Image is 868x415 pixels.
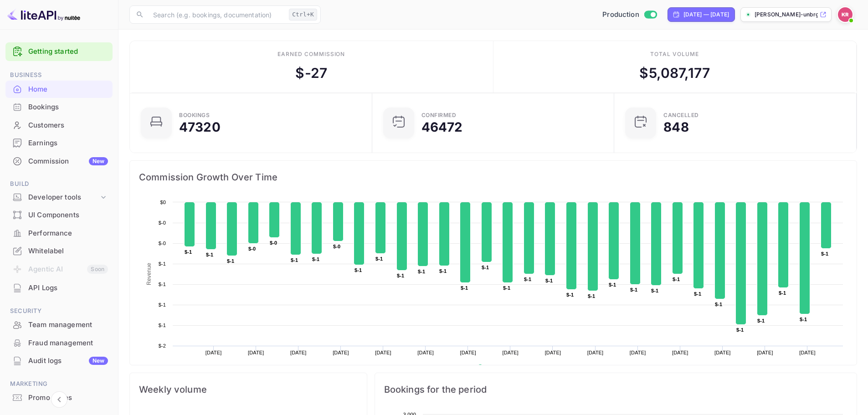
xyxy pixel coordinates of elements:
[757,318,765,323] text: $-1
[5,242,113,260] div: Whitelabel
[289,9,317,20] div: Ctrl+K
[5,117,113,133] a: Customers
[139,382,358,397] span: Weekly volume
[5,334,113,351] a: Fraud management
[588,293,595,299] text: $-1
[28,393,108,403] div: Promo codes
[7,7,80,22] img: LiteAPI logo
[5,153,113,170] div: CommissionNew
[5,379,113,389] span: Marketing
[159,261,166,266] text: $-1
[159,302,166,307] text: $-1
[486,364,509,371] text: Revenue
[5,352,113,370] div: Audit logsNew
[524,277,531,282] text: $-1
[5,242,113,259] a: Whitelabel
[89,357,108,365] div: New
[757,350,773,355] text: [DATE]
[146,263,152,285] text: Revenue
[28,120,108,131] div: Customers
[599,10,660,20] div: Switch to Sandbox mode
[5,70,113,80] span: Business
[375,256,383,261] text: $-1
[673,277,680,282] text: $-1
[5,42,113,61] div: Getting started
[5,352,113,369] a: Audit logsNew
[397,273,404,278] text: $-1
[639,63,710,83] div: $ 5,087,177
[28,283,108,293] div: API Logs
[270,240,277,246] text: $-0
[5,279,113,296] a: API Logs
[28,338,108,348] div: Fraud management
[160,200,166,205] text: $0
[248,246,256,251] text: $-0
[800,317,807,322] text: $-1
[5,117,113,134] div: Customers
[663,121,688,133] div: 848
[148,5,285,24] input: Search (e.g. bookings, documentation)
[736,327,744,333] text: $-1
[312,256,319,262] text: $-1
[503,285,510,291] text: $-1
[159,220,166,225] text: $-0
[5,206,113,223] a: UI Components
[290,350,307,355] text: [DATE]
[5,134,113,151] a: Earnings
[650,50,699,58] div: Total volume
[609,282,616,287] text: $-1
[5,316,113,333] a: Team management
[417,350,434,355] text: [DATE]
[333,350,349,355] text: [DATE]
[694,291,701,297] text: $-1
[159,282,166,287] text: $-1
[461,285,468,291] text: $-1
[715,302,722,307] text: $-1
[566,292,574,297] text: $-1
[185,249,192,255] text: $-1
[663,113,699,118] div: CANCELLED
[28,84,108,95] div: Home
[159,241,166,246] text: $-0
[28,246,108,256] div: Whitelabel
[779,290,786,296] text: $-1
[28,156,108,167] div: Commission
[755,10,818,19] p: [PERSON_NAME]-unbrg.[PERSON_NAME]...
[28,46,108,57] a: Getting started
[439,268,447,274] text: $-1
[460,350,476,355] text: [DATE]
[28,320,108,330] div: Team management
[5,81,113,97] a: Home
[630,350,646,355] text: [DATE]
[179,113,210,118] div: Bookings
[5,190,113,205] div: Developer tools
[89,157,108,165] div: New
[227,258,234,264] text: $-1
[651,288,658,293] text: $-1
[5,98,113,115] a: Bookings
[28,138,108,149] div: Earnings
[714,350,731,355] text: [DATE]
[5,279,113,297] div: API Logs
[333,244,340,249] text: $-0
[28,192,99,203] div: Developer tools
[277,50,345,58] div: Earned commission
[205,350,222,355] text: [DATE]
[28,356,108,366] div: Audit logs
[5,389,113,407] div: Promo codes
[545,278,553,283] text: $-1
[5,81,113,98] div: Home
[28,228,108,239] div: Performance
[28,210,108,220] div: UI Components
[421,121,463,133] div: 46472
[139,170,847,184] span: Commission Growth Over Time
[5,334,113,352] div: Fraud management
[5,206,113,224] div: UI Components
[630,287,637,292] text: $-1
[5,153,113,169] a: CommissionNew
[159,323,166,328] text: $-1
[5,179,113,189] span: Build
[291,257,298,263] text: $-1
[545,350,561,355] text: [DATE]
[418,269,425,274] text: $-1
